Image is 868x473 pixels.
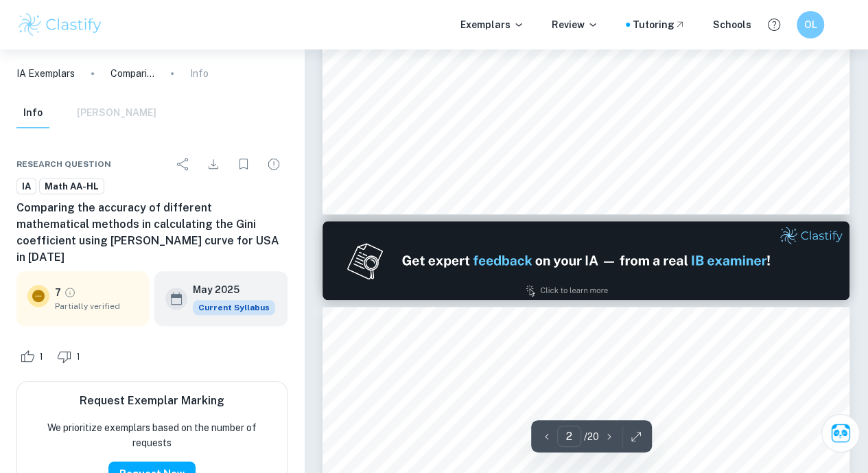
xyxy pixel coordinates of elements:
[80,393,224,409] h6: Request Exemplar Marking
[40,180,104,194] span: Math AA-HL
[16,178,36,195] a: IA
[384,409,787,419] span: Introduction........................................................................................
[169,150,197,178] div: Share
[54,345,88,367] div: Dislike
[384,436,840,446] span: Finding the Equation of the[PERSON_NAME]z Curve.....................................................
[460,17,524,32] p: Exemplars
[16,345,51,367] div: Like
[322,221,849,300] img: Ad
[190,66,209,81] p: Info
[16,158,111,170] span: Research question
[821,414,860,452] button: Ask Clai
[584,429,599,444] p: / 20
[55,285,61,300] p: 7
[17,180,36,194] span: IA
[16,11,104,38] img: Clastify logo
[193,300,275,315] span: Current Syllabus
[803,17,819,32] h6: OL
[110,66,154,81] p: Comparing the accuracy of different mathematical methods in calculating the Gini coefficient usin...
[384,450,787,459] span: Definite Integration................................................................................
[797,11,824,38] button: OL
[193,282,264,297] h6: May 2025
[384,123,456,132] span: Page Count - 20
[230,150,257,178] div: Bookmark
[552,17,598,32] p: Review
[200,150,227,178] div: Download
[39,178,104,195] a: Math AA-HL
[69,350,88,364] span: 1
[384,136,459,146] span: Session - [DATE]
[384,111,491,120] span: Personal Code - kgd605
[384,423,817,432] span: Modeling USA9s [PERSON_NAME] in [DATE]..............................................................
[28,420,276,450] p: We prioritize exemplars based on the number of requests
[384,463,787,473] span: Numerical Methods...................................................................................
[260,150,288,178] div: Report issue
[762,13,786,36] button: Help and Feedback
[64,286,76,299] a: Grade partially verified
[16,200,288,266] h6: Comparing the accuracy of different mathematical methods in calculating the Gini coefficient usin...
[32,350,51,364] span: 1
[55,300,138,312] span: Partially verified
[384,371,491,384] span: Table of Contents
[713,17,751,32] a: Schools
[16,98,49,128] button: Info
[16,66,75,81] a: IA Exemplars
[633,17,685,32] a: Tutoring
[193,300,275,315] div: This exemplar is based on the current syllabus. Feel free to refer to it for inspiration/ideas wh...
[782,172,788,182] span: 1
